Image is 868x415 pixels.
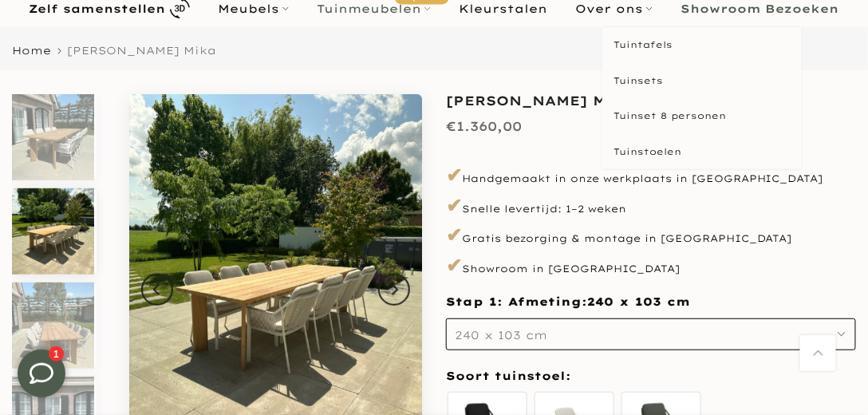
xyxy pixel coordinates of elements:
p: Snelle levertijd: 1–2 weken [446,192,856,219]
span: Soort tuinstoel: [446,366,570,386]
a: Home [12,45,51,56]
h1: [PERSON_NAME] Mika [446,94,856,107]
a: Terug naar boven [800,335,836,371]
iframe: toggle-frame [2,334,81,413]
a: Tuinstoelen [602,134,802,170]
span: ✔ [446,223,462,247]
button: Next [378,274,410,306]
span: 240 x 103 cm [455,328,547,342]
b: Zelf samenstellen [29,3,165,14]
span: ✔ [446,193,462,217]
a: Tuinset 8 personen [602,98,802,134]
span: ✔ [446,163,462,187]
b: Showroom Bezoeken [681,3,839,14]
span: 240 x 103 cm [587,294,690,310]
button: Previous [141,274,173,306]
span: ✔ [446,253,462,277]
a: Tuinsets [602,63,802,99]
p: Handgemaakt in onze werkplaats in [GEOGRAPHIC_DATA] [446,162,856,189]
a: Tuintafels [602,27,802,63]
button: 240 x 103 cm [446,318,856,350]
span: Stap 1: Afmeting: [446,294,690,309]
p: Gratis bezorging & montage in [GEOGRAPHIC_DATA] [446,222,856,249]
p: Showroom in [GEOGRAPHIC_DATA] [446,252,856,279]
span: [PERSON_NAME] Mika [67,44,216,57]
div: €1.360,00 [446,115,522,138]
